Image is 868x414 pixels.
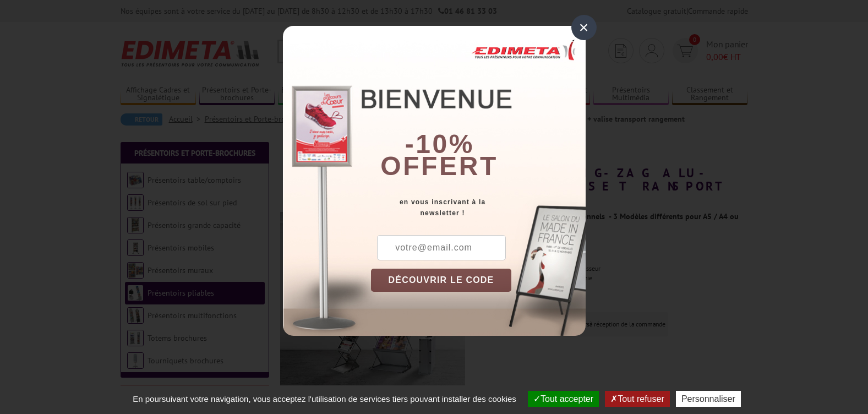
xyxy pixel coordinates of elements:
input: votre@email.com [377,235,506,260]
button: Personnaliser (fenêtre modale) [676,391,741,407]
button: Tout refuser [605,391,669,407]
div: en vous inscrivant à la newsletter ! [371,197,586,219]
button: Tout accepter [528,391,599,407]
b: -10% [405,129,474,159]
div: × [571,15,597,40]
font: offert [380,151,498,181]
span: En poursuivant votre navigation, vous acceptez l'utilisation de services tiers pouvant installer ... [127,394,522,404]
button: DÉCOUVRIR LE CODE [371,269,512,292]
